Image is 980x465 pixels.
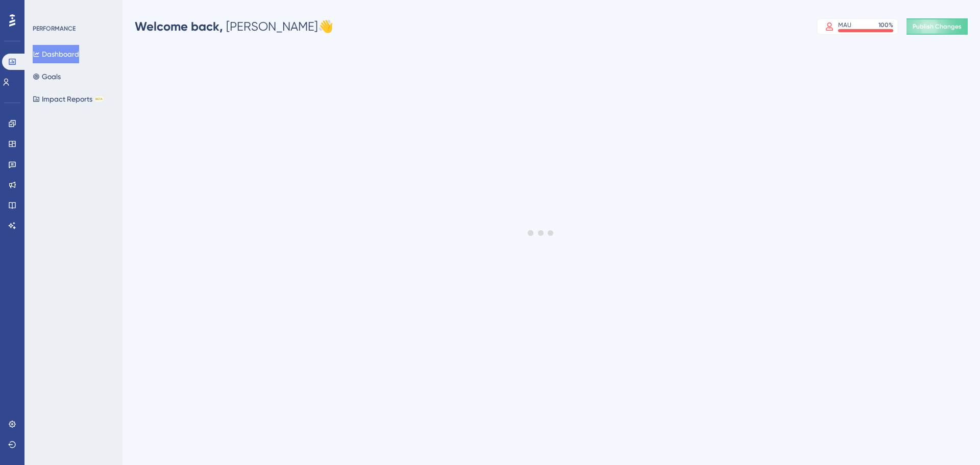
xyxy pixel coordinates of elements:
[878,21,893,29] div: 100 %
[135,19,223,34] span: Welcome back,
[33,25,76,33] div: PERFORMANCE
[913,22,962,31] span: Publish Changes
[135,18,333,35] div: [PERSON_NAME] 👋
[906,18,968,35] button: Publish Changes
[33,67,61,86] button: Goals
[94,96,104,102] div: BETA
[33,90,104,108] button: Impact ReportsBETA
[838,21,851,29] div: MAU
[33,45,79,63] button: Dashboard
